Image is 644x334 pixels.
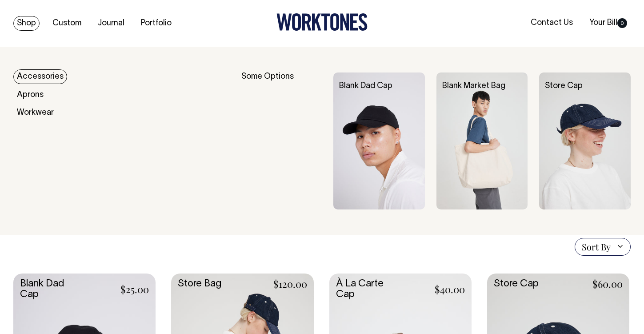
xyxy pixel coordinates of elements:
[94,16,128,31] a: Journal
[582,241,611,252] span: Sort By
[436,72,528,210] img: Blank Market Bag
[333,72,425,210] img: Blank Dad Cap
[617,18,627,28] span: 0
[13,88,47,102] a: Aprons
[539,72,631,210] img: Store Cap
[13,69,67,84] a: Accessories
[545,82,583,90] a: Store Cap
[49,16,85,31] a: Custom
[586,16,631,30] a: Your Bill0
[13,16,40,31] a: Shop
[442,82,505,90] a: Blank Market Bag
[339,82,392,90] a: Blank Dad Cap
[241,72,322,210] div: Some Options
[527,16,576,30] a: Contact Us
[13,105,57,120] a: Workwear
[137,16,175,31] a: Portfolio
